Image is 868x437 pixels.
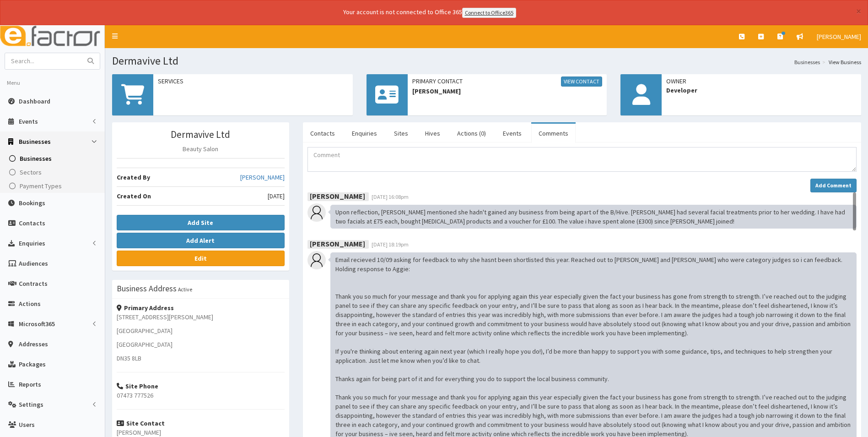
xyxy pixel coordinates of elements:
[117,129,285,140] h3: Dermavive Ltd
[19,360,46,368] span: Packages
[112,55,861,67] h1: Dermavive Ltd
[310,239,365,248] b: [PERSON_NAME]
[387,124,415,143] a: Sites
[666,76,857,86] span: Owner
[178,286,192,293] small: Active
[412,76,603,87] span: Primary Contact
[240,173,285,182] a: [PERSON_NAME]
[815,182,852,189] strong: Add Comment
[19,340,48,348] span: Addresses
[19,400,43,409] span: Settings
[117,304,174,312] strong: Primary Address
[372,193,409,200] span: [DATE] 16:08pm
[19,300,41,308] span: Actions
[20,168,42,176] span: Sectors
[820,58,861,66] li: View Business
[117,233,285,248] button: Add Alert
[19,219,45,227] span: Contacts
[561,76,602,87] a: View Contact
[117,382,158,390] strong: Site Phone
[117,419,165,427] strong: Site Contact
[19,380,41,388] span: Reports
[345,124,384,143] a: Enquiries
[117,340,285,349] p: [GEOGRAPHIC_DATA]
[188,218,213,227] b: Add Site
[117,391,285,400] p: 07473 777526
[19,137,51,146] span: Businesses
[496,124,529,143] a: Events
[19,259,48,268] span: Audiences
[810,179,857,192] button: Add Comment
[310,191,365,201] b: [PERSON_NAME]
[117,428,285,437] p: [PERSON_NAME]
[666,86,857,95] span: Developer
[19,117,38,126] span: Events
[19,199,45,207] span: Bookings
[117,192,151,200] b: Created On
[19,320,55,328] span: Microsoft365
[412,87,603,96] span: [PERSON_NAME]
[19,239,45,247] span: Enquiries
[194,254,207,262] b: Edit
[856,6,861,16] button: ×
[817,33,861,41] span: [PERSON_NAME]
[810,25,868,48] a: [PERSON_NAME]
[117,354,285,363] p: DN35 8LB
[794,58,820,66] a: Businesses
[19,97,50,105] span: Dashboard
[158,76,348,86] span: Services
[117,284,177,293] h3: Business Address
[117,326,285,335] p: [GEOGRAPHIC_DATA]
[2,152,105,165] a: Businesses
[330,205,857,229] div: Upon reflection, [PERSON_NAME] mentioned she hadn't gained any business from being apart of the B...
[2,165,105,179] a: Sectors
[268,191,285,201] span: [DATE]
[19,421,35,429] span: Users
[531,124,576,143] a: Comments
[462,8,516,18] a: Connect to Office365
[2,179,105,193] a: Payment Types
[307,147,857,172] textarea: Comment
[418,124,447,143] a: Hives
[117,312,285,322] p: [STREET_ADDRESS][PERSON_NAME]
[117,251,285,266] a: Edit
[162,7,697,18] div: Your account is not connected to Office 365
[117,144,285,153] p: Beauty Salon
[372,241,409,248] span: [DATE] 18:19pm
[20,154,52,163] span: Businesses
[20,182,62,190] span: Payment Types
[450,124,493,143] a: Actions (0)
[303,124,342,143] a: Contacts
[19,279,48,288] span: Contracts
[5,53,82,69] input: Search...
[186,236,215,245] b: Add Alert
[117,173,150,181] b: Created By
